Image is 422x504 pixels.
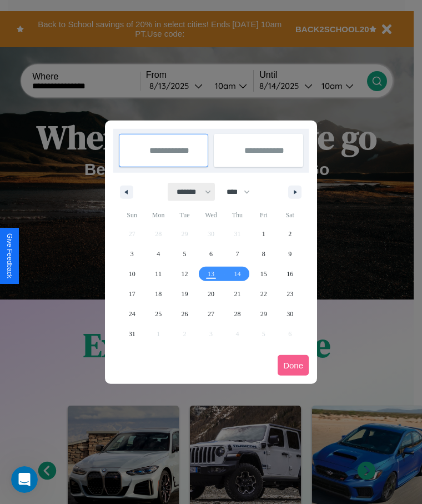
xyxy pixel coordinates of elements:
span: 1 [262,224,265,244]
button: 7 [224,244,250,264]
span: 5 [183,244,187,264]
span: Mon [145,206,171,224]
button: 20 [198,284,224,304]
span: 25 [155,304,162,324]
span: 15 [260,264,267,284]
span: 27 [208,304,214,324]
button: 29 [250,304,277,324]
span: 12 [182,264,188,284]
button: 18 [145,284,171,304]
span: Fri [250,206,277,224]
span: 30 [287,304,293,324]
span: 28 [234,304,240,324]
span: Wed [198,206,224,224]
button: 26 [172,304,198,324]
button: 17 [119,284,145,304]
span: 24 [129,304,135,324]
button: 25 [145,304,171,324]
span: Thu [224,206,250,224]
div: Give Feedback [6,233,13,278]
span: 4 [157,244,160,264]
span: 19 [182,284,188,304]
button: 12 [172,264,198,284]
span: 21 [234,284,240,304]
iframe: Intercom live chat [11,466,38,493]
span: 2 [288,224,292,244]
button: 19 [172,284,198,304]
span: 23 [287,284,293,304]
button: 30 [277,304,303,324]
button: 15 [250,264,277,284]
span: 20 [208,284,214,304]
span: 7 [235,244,239,264]
button: 22 [250,284,277,304]
span: 31 [129,324,135,344]
button: 4 [145,244,171,264]
button: 1 [250,224,277,244]
span: 22 [260,284,267,304]
span: 29 [260,304,267,324]
button: 21 [224,284,250,304]
span: 26 [182,304,188,324]
button: Done [278,355,309,376]
button: 16 [277,264,303,284]
span: 13 [208,264,214,284]
span: Sat [277,206,303,224]
button: 10 [119,264,145,284]
button: 31 [119,324,145,344]
span: 3 [130,244,134,264]
button: 24 [119,304,145,324]
span: Tue [172,206,198,224]
span: 14 [234,264,240,284]
button: 23 [277,284,303,304]
button: 13 [198,264,224,284]
button: 2 [277,224,303,244]
span: 6 [209,244,213,264]
button: 27 [198,304,224,324]
button: 8 [250,244,277,264]
button: 11 [145,264,171,284]
span: 8 [262,244,265,264]
span: 16 [287,264,293,284]
button: 9 [277,244,303,264]
span: 9 [288,244,292,264]
span: 11 [155,264,162,284]
button: 3 [119,244,145,264]
button: 14 [224,264,250,284]
button: 28 [224,304,250,324]
span: 17 [129,284,135,304]
button: 5 [172,244,198,264]
span: 10 [129,264,135,284]
span: 18 [155,284,162,304]
span: Sun [119,206,145,224]
button: 6 [198,244,224,264]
